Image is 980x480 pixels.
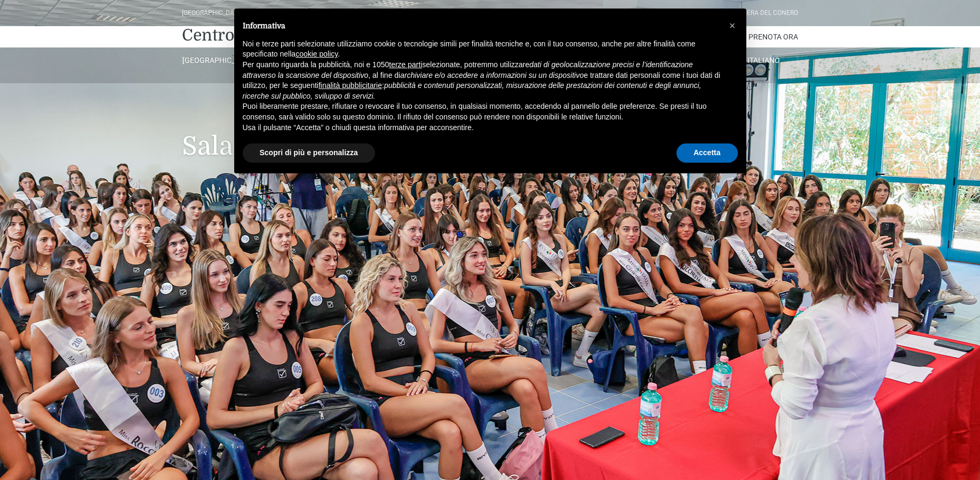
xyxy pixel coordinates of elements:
a: Italiano [730,55,798,65]
p: Puoi liberamente prestare, rifiutare o revocare il tuo consenso, in qualsiasi momento, accedendo ... [243,101,721,122]
button: Scopri di più e personalizza [243,143,375,163]
em: archiviare e/o accedere a informazioni su un dispositivo [400,71,584,79]
a: Prenota Ora [748,26,798,47]
p: Noi e terze parti selezionate utilizziamo cookie o tecnologie simili per finalità tecniche e, con... [243,39,721,60]
button: Accetta [676,143,738,163]
em: pubblicità e contenuti personalizzati, misurazione delle prestazioni dei contenuti e degli annunc... [243,81,702,100]
a: cookie policy [296,50,338,58]
p: Usa il pulsante “Accetta” o chiudi questa informativa per acconsentire. [243,123,721,133]
span: Italiano [747,56,780,65]
div: Riviera Del Conero [736,8,798,18]
h2: Informativa [243,21,721,30]
button: finalità pubblicitarie [318,81,382,91]
button: terze parti [389,60,422,70]
a: Centro Vacanze De Angelis [182,25,388,46]
em: dati di geolocalizzazione precisi e l’identificazione attraverso la scansione del dispositivo [243,60,693,79]
a: [GEOGRAPHIC_DATA] [182,55,250,65]
button: Chiudi questa informativa [724,17,741,34]
span: × [729,20,736,31]
p: Per quanto riguarda la pubblicità, noi e 1050 selezionate, potremmo utilizzare , al fine di e tra... [243,60,721,101]
h1: Sala Convegni [182,83,798,177]
div: [GEOGRAPHIC_DATA] [182,8,243,18]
